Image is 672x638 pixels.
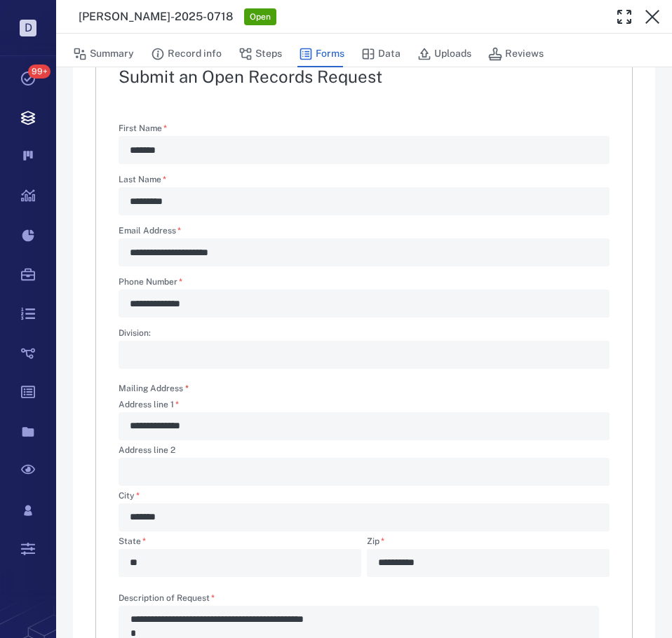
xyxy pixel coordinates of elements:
[32,10,60,22] span: Help
[247,11,274,23] span: Open
[119,594,610,606] label: Description of Request
[28,65,51,79] span: 99+
[119,491,610,503] label: City
[417,41,471,67] button: Uploads
[119,329,610,341] label: Division:
[238,41,282,67] button: Steps
[119,383,189,395] label: Mailing Address
[119,290,610,318] div: Phone Number
[73,41,134,67] button: Summary
[119,341,610,369] div: Division:
[151,41,222,67] button: Record info
[20,20,36,36] p: D
[185,384,189,393] span: required
[299,41,344,67] button: Forms
[610,3,638,31] button: Toggle Fullscreen
[119,175,610,187] label: Last Name
[488,41,544,67] button: Reviews
[367,537,610,549] label: Zip
[119,68,610,85] h2: Submit an Open Records Request
[119,226,610,238] label: Email Address
[119,537,361,549] label: State
[119,278,610,290] label: Phone Number
[119,187,610,215] div: Last Name
[638,3,666,31] button: Close
[119,136,610,164] div: First Name
[119,400,610,412] label: Address line 1
[119,446,610,458] label: Address line 2
[119,124,610,136] label: First Name
[79,8,233,25] h3: [PERSON_NAME]-2025-0718
[119,238,610,266] div: Email Address
[361,41,401,67] button: Data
